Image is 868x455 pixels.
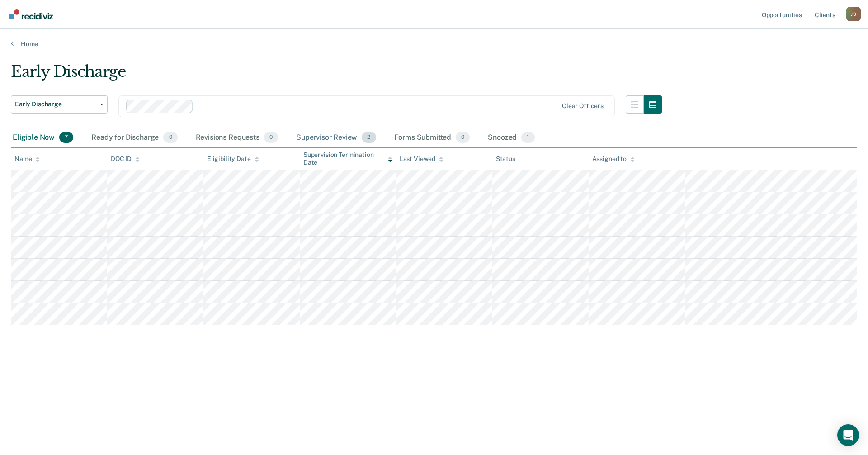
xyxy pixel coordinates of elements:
div: Eligible Now7 [11,128,75,148]
div: Supervisor Review2 [294,128,378,148]
span: 1 [521,132,534,143]
div: J S [846,7,861,21]
div: Last Viewed [400,155,443,163]
span: Early Discharge [15,100,96,108]
span: 0 [456,132,470,143]
span: 0 [163,132,177,143]
span: 7 [59,132,73,143]
div: Assigned to [592,155,635,163]
span: 2 [362,132,376,143]
div: Name [14,155,40,163]
span: 0 [264,132,278,143]
div: Clear officers [562,102,604,110]
div: Revisions Requests0 [194,128,280,148]
div: Ready for Discharge0 [90,128,179,148]
img: Recidiviz [9,9,53,19]
button: Profile dropdown button [846,7,861,21]
div: Forms Submitted0 [392,128,472,148]
div: Eligibility Date [207,155,259,163]
button: Early Discharge [11,95,108,114]
div: Supervision Termination Date [303,151,392,166]
div: DOC ID [111,155,140,163]
a: Home [11,40,857,48]
div: Status [496,155,515,163]
div: Open Intercom Messenger [837,424,859,446]
div: Early Discharge [11,62,662,88]
div: Snoozed1 [486,128,536,148]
